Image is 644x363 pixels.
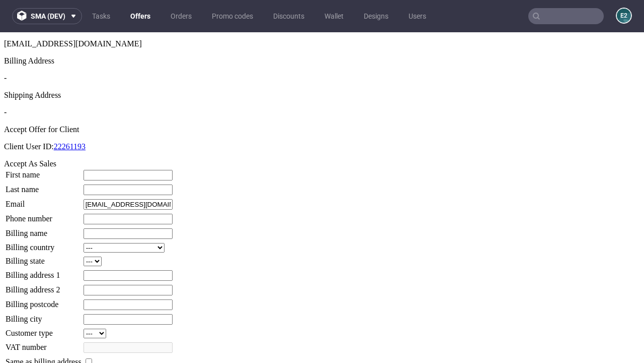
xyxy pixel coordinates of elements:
[124,8,156,24] a: Offers
[5,296,82,307] td: Customer type
[4,110,640,119] p: Client User ID:
[86,8,116,24] a: Tasks
[4,41,7,50] span: -
[4,7,142,16] span: [EMAIL_ADDRESS][DOMAIN_NAME]
[4,93,640,102] div: Accept Offer for Client
[5,210,82,221] td: Billing country
[318,8,350,24] a: Wallet
[5,181,82,193] td: Phone number
[5,252,82,264] td: Billing address 2
[5,137,82,149] td: First name
[4,127,640,136] div: Accept As Sales
[165,8,198,24] a: Orders
[4,58,640,68] div: Shipping Address
[5,196,82,207] td: Billing name
[206,8,259,24] a: Promo codes
[4,76,7,84] span: -
[5,324,82,335] td: Same as billing address
[403,8,432,24] a: Users
[267,8,310,24] a: Discounts
[31,13,65,20] span: sma (dev)
[5,237,82,249] td: Billing address 1
[5,224,82,234] td: Billing state
[4,24,640,33] div: Billing Address
[5,310,82,321] td: VAT number
[54,110,86,118] a: 22261193
[5,267,82,278] td: Billing postcode
[617,9,631,23] figcaption: e2
[5,166,82,178] td: Email
[358,8,394,24] a: Designs
[5,152,82,163] td: Last name
[12,8,82,24] button: sma (dev)
[5,281,82,293] td: Billing city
